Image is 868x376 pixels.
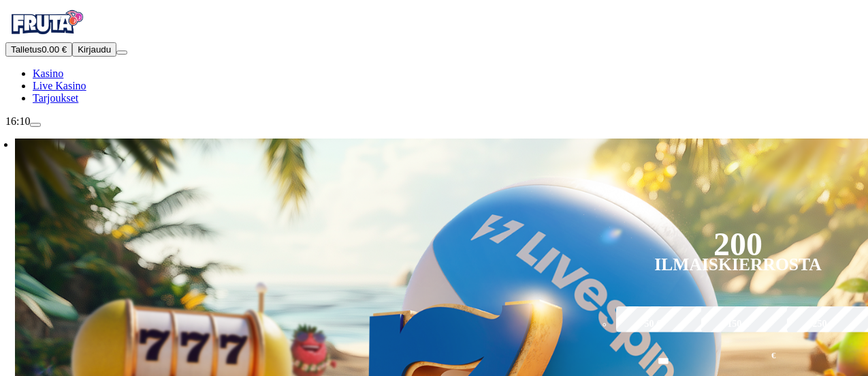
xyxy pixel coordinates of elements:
[116,50,127,55] button: menu
[5,115,30,127] span: 16:10
[72,42,116,57] button: Kirjaudu
[42,44,67,55] span: 0.00 €
[713,236,762,252] div: 200
[30,123,41,127] button: live-chat
[655,257,822,273] div: Ilmaiskierrosta
[5,5,87,40] img: Fruta
[78,44,111,55] span: Kirjaudu
[5,5,863,104] nav: Primary
[784,304,864,344] label: 250 €
[33,92,78,104] span: Tarjoukset
[698,304,778,344] label: 150 €
[33,80,86,91] span: Live Kasino
[771,349,775,362] span: €
[33,68,63,79] a: diamond iconKasino
[11,44,42,55] span: Talletus
[33,68,63,79] span: Kasino
[5,30,87,42] a: Fruta
[33,92,78,104] a: gift-inverted iconTarjoukset
[5,42,72,57] button: Talletusplus icon0.00 €
[613,304,693,344] label: 50 €
[33,80,86,91] a: poker-chip iconLive Kasino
